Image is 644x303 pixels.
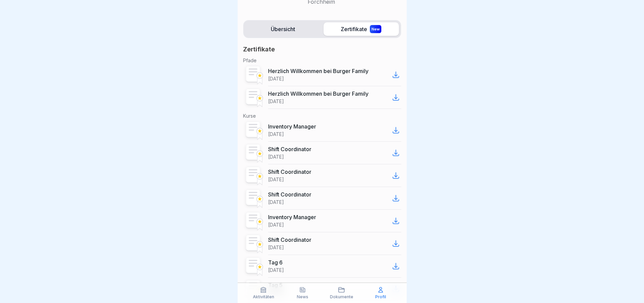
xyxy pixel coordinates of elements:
[253,295,274,299] p: Aktivitäten
[268,259,283,266] p: Tag 6
[375,295,386,299] p: Profil
[243,113,401,119] p: Kurse
[324,22,399,36] label: Zertifikate
[268,222,284,228] p: [DATE]
[370,25,381,33] div: New
[243,45,275,53] p: Zertifikate
[268,199,284,205] p: [DATE]
[268,90,368,97] p: Herzlich Willkommen bei Burger Family
[268,244,284,251] p: [DATE]
[268,236,311,243] p: Shift Coordinator
[268,76,284,82] p: [DATE]
[268,154,284,160] p: [DATE]
[268,267,284,273] p: [DATE]
[245,22,321,36] label: Übersicht
[297,295,308,299] p: News
[268,282,283,288] p: Tag 5
[268,168,311,175] p: Shift Coordinator
[268,98,284,104] p: [DATE]
[268,191,311,198] p: Shift Coordinator
[268,131,284,137] p: [DATE]
[268,146,311,153] p: Shift Coordinator
[243,57,401,64] p: Pfade
[268,214,316,220] p: Inventory Manager
[268,177,284,183] p: [DATE]
[268,123,316,130] p: Inventory Manager
[268,68,368,74] p: Herzlich Willkommen bei Burger Family
[330,295,353,299] p: Dokumente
